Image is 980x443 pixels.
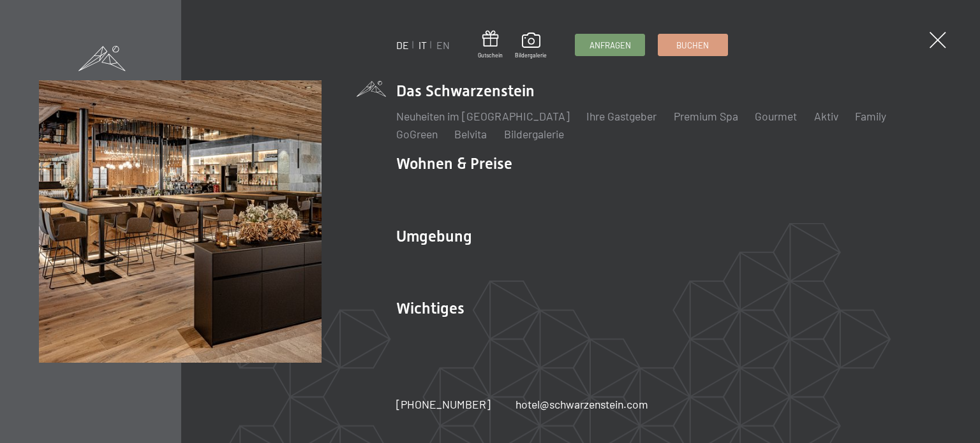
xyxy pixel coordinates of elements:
[674,109,738,123] a: Premium Spa
[436,39,450,51] a: EN
[396,397,491,411] span: [PHONE_NUMBER]
[396,39,409,51] a: DE
[590,40,631,51] span: Anfragen
[396,109,570,123] a: Neuheiten im [GEOGRAPHIC_DATA]
[855,109,886,123] a: Family
[658,34,727,55] a: Buchen
[676,40,709,51] span: Buchen
[814,109,838,123] a: Aktiv
[575,34,644,55] a: Anfragen
[516,396,648,412] a: hotel@schwarzenstein.com
[478,31,503,59] a: Gutschein
[478,52,503,59] span: Gutschein
[396,127,438,141] a: GoGreen
[515,52,547,59] span: Bildergalerie
[454,127,487,141] a: Belvita
[504,127,564,141] a: Bildergalerie
[396,396,491,412] a: [PHONE_NUMBER]
[515,33,547,59] a: Bildergalerie
[586,109,657,123] a: Ihre Gastgeber
[755,109,797,123] a: Gourmet
[419,39,427,51] a: IT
